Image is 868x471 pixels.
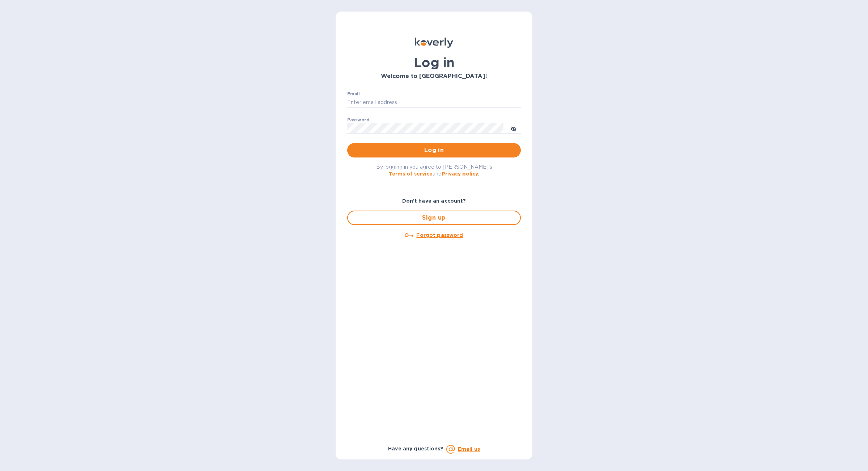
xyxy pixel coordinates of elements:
u: Forgot password [416,232,463,238]
button: toggle password visibility [506,121,521,135]
h1: Log in [347,55,521,70]
button: Sign up [347,211,521,225]
a: Email us [458,446,480,452]
h3: Welcome to [GEOGRAPHIC_DATA]! [347,73,521,80]
img: Koverly [415,38,453,48]
span: Log in [353,146,515,155]
label: Email [347,92,360,96]
a: Privacy policy [442,171,478,177]
span: By logging in you agree to [PERSON_NAME]'s and . [376,164,492,177]
b: Have any questions? [388,446,443,451]
b: Don't have an account? [402,198,466,204]
label: Password [347,118,369,122]
span: Sign up [354,213,514,222]
button: Log in [347,143,521,157]
a: Terms of service [389,171,433,177]
input: Enter email address [347,97,521,108]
